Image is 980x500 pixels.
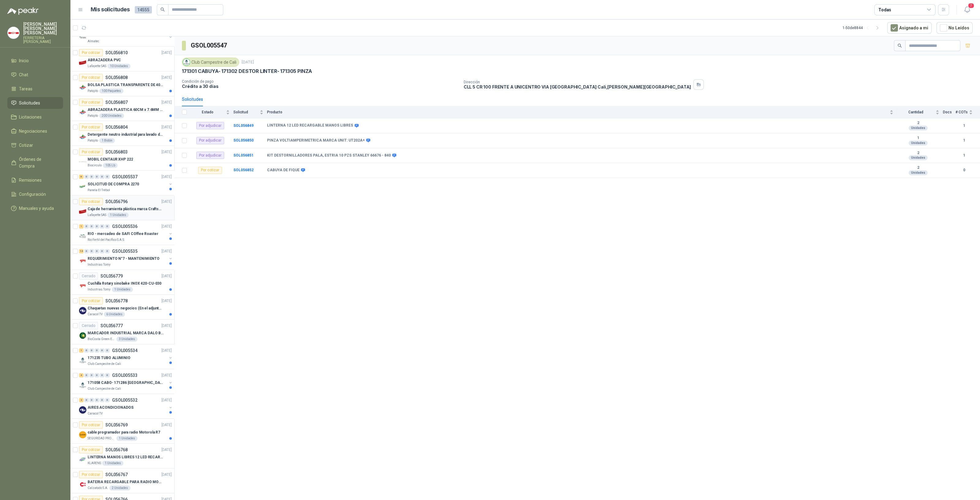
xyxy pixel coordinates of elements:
b: PINZA VOLTIAMPERIMETRICA MARCA UNIT: UT202A+ [267,138,365,143]
p: Caja de herramienta plástica marca Craftsman de 26 pulgadas color rojo y nego [88,206,164,212]
div: 105 Lb [103,163,118,168]
img: Company Logo [79,456,86,463]
div: Por cotizar [79,198,103,205]
span: Cantidad [897,110,934,114]
p: BOLSA PLASTICA TRANSPARENTE DE 40*60 CMS [88,82,164,88]
span: # COTs [956,110,968,114]
p: [DATE] [161,248,172,254]
p: [DATE] [161,447,172,453]
b: SOL056849 [233,123,254,128]
p: GSOL005535 [112,249,138,253]
img: Company Logo [79,108,86,116]
div: 200 Unidades [99,113,124,118]
span: Remisiones [19,177,42,184]
div: 1 Unidades [102,461,123,466]
p: Panela El Trébol [88,188,110,193]
p: Club Campestre de Cali [88,386,121,391]
b: 2 [897,121,939,126]
a: Por cotizarSOL056804[DATE] Company LogoDetergente neutro industrial para lavado de tanques y maqu... [70,121,174,146]
p: SOL056810 [105,51,128,55]
p: [DATE] [161,373,172,378]
img: Company Logo [79,307,86,314]
div: 0 [89,398,94,402]
div: Solicitudes [182,96,203,103]
p: SOL056778 [105,299,128,303]
span: search [160,7,165,12]
div: Por cotizar [79,74,103,81]
p: [DATE] [242,59,254,65]
p: [DATE] [161,348,172,354]
span: Cotizar [19,142,33,149]
div: 0 [100,249,104,253]
a: SOL056850 [233,138,254,142]
p: 171058 CABO- 171286 [GEOGRAPHIC_DATA] [88,380,164,386]
button: No Leídos [937,22,973,34]
p: [DATE] [161,75,172,81]
div: Por cotizar [79,148,103,156]
div: 1 Unidades [116,436,138,441]
p: SOL056779 [100,274,123,278]
span: Solicitudes [19,100,40,106]
p: Rio Fertil del Pacífico S.A.S. [88,237,125,242]
a: Solicitudes [7,97,63,109]
p: GSOL005536 [112,224,138,229]
a: Por cotizarSOL056768[DATE] Company LogoLINTERNA MANOS LIBRES 12 LED RECARGALEKLARENS1 Unidades [70,444,174,468]
a: Tareas [7,83,63,95]
p: SOL056804 [105,125,128,129]
a: Por cotizarSOL056796[DATE] Company LogoCaja de herramienta plástica marca Craftsman de 26 pulgada... [70,195,174,220]
div: 100 Paquetes [99,89,123,93]
p: ABRAZADERA PLASTICA 60CM x 7.6MM ANCHA [88,107,164,113]
th: Solicitud [233,106,267,118]
img: Company Logo [79,34,86,41]
div: 0 [95,224,99,229]
div: 0 [105,348,110,353]
div: 0 [105,224,110,229]
div: 1 Bidón [99,138,115,143]
p: SOL056807 [105,100,128,104]
a: SOL056852 [233,168,254,172]
img: Company Logo [79,282,86,290]
div: 0 [89,175,94,179]
a: Por cotizarSOL056778[DATE] Company LogoChaquetas nuevas negocios (En el adjunto mas informacion)C... [70,295,174,320]
b: KIT DESTORNILLADORES PALA, ESTRIA 10 PZS STANLEY 66676 - 840 [267,153,391,158]
p: Chaquetas nuevas negocios (En el adjunto mas informacion) [88,305,164,311]
a: Por cotizarSOL056810[DATE] Company LogoABRAZADERA PVCLafayette SAS10 Unidades [70,47,174,71]
p: [DATE] [161,124,172,130]
p: SEGURIDAD PROVISER LTDA [88,436,115,441]
div: 6 [79,175,84,179]
p: SOLICITUD DE COMPRA 2270 [88,181,139,187]
p: FERRETERIA [PERSON_NAME] [23,36,63,44]
img: Company Logo [183,59,190,66]
div: Por cotizar [198,167,222,174]
div: 0 [84,175,89,179]
img: Company Logo [79,257,86,265]
p: [DATE] [161,422,172,428]
img: Company Logo [79,133,86,141]
b: 2 [897,151,939,156]
div: 0 [84,373,89,377]
a: Por cotizarSOL056767[DATE] Company LogoBATERIA RECARGABLE PARA RADIO MOTOROLACalzatodo S.A.2 Unid... [70,468,174,493]
div: 0 [100,398,104,402]
div: Cerrado [79,272,98,280]
div: 6 Unidades [104,312,125,317]
p: Condición de pago [182,79,459,84]
a: Por cotizarSOL056807[DATE] Company LogoABRAZADERA PLASTICA 60CM x 7.6MM ANCHAPatojito200 Unidades [70,96,174,121]
div: 4 [79,373,84,377]
b: 1 [956,153,973,158]
div: Por cotizar [79,471,103,478]
a: Licitaciones [7,111,63,123]
a: 14 0 0 0 0 0 GSOL005535[DATE] Company LogoREQUERIMIENTO N°7 - MANTENIMIENTOIndustrias Tomy [79,248,173,267]
div: Unidades [909,155,928,160]
p: Caracol TV [88,411,103,416]
p: cable programador para radio Motorola R7 [88,430,160,435]
p: MARCADOR INDUSTRIAL MARCA DALO BLANCO [88,330,164,336]
b: CABUYA DE FIQUE [267,168,300,173]
a: Por cotizarSOL056803[DATE] Company LogoMOBIL CENTAUR XHP 222Biocirculo105 Lb [70,146,174,171]
a: Por cotizarSOL056808[DATE] Company LogoBOLSA PLASTICA TRANSPARENTE DE 40*60 CMSPatojito100 Paquetes [70,71,174,96]
b: 2 [897,165,939,170]
th: Cantidad [897,106,943,118]
img: Company Logo [79,381,86,389]
div: 1 Unidades [107,213,129,218]
div: 0 [105,373,110,377]
p: Industrias Tomy [88,262,111,267]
